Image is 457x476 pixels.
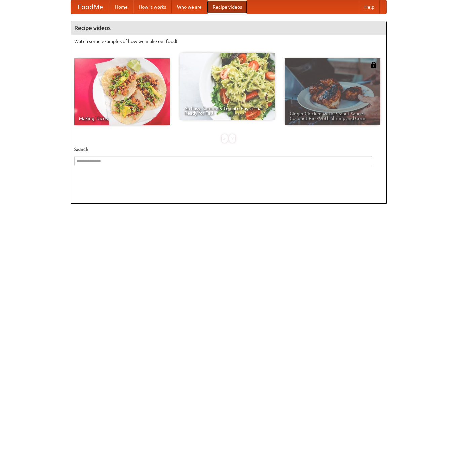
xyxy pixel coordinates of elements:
span: Making Tacos [79,116,165,121]
a: Home [110,0,133,14]
div: « [222,134,228,143]
a: Making Tacos [74,58,170,125]
a: An Easy, Summery Tomato Pasta That's Ready for Fall [180,53,275,120]
a: FoodMe [71,0,110,14]
a: Recipe videos [207,0,247,14]
h5: Search [74,146,383,153]
span: An Easy, Summery Tomato Pasta That's Ready for Fall [184,106,270,115]
a: Help [359,0,380,14]
img: 483408.png [370,62,377,68]
div: » [229,134,235,143]
p: Watch some examples of how we make our food! [74,38,383,45]
a: Who we are [172,0,207,14]
h4: Recipe videos [71,21,386,35]
a: How it works [133,0,172,14]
